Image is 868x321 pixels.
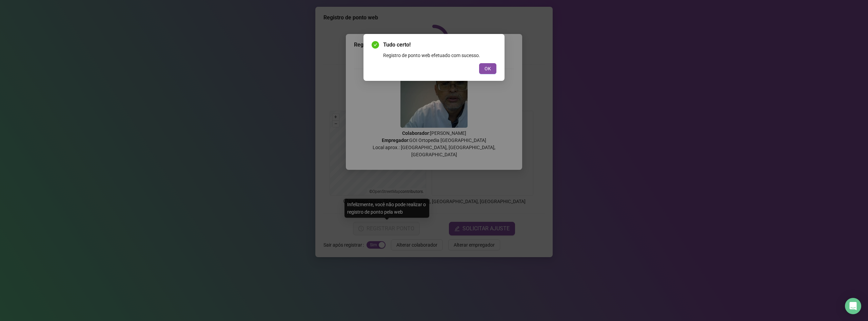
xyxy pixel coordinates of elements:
[845,298,861,314] div: Open Intercom Messenger
[383,41,496,49] span: Tudo certo!
[372,41,379,49] span: check-circle
[383,52,496,59] div: Registro de ponto web efetuado com sucesso.
[485,65,491,72] span: OK
[479,63,496,74] button: OK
